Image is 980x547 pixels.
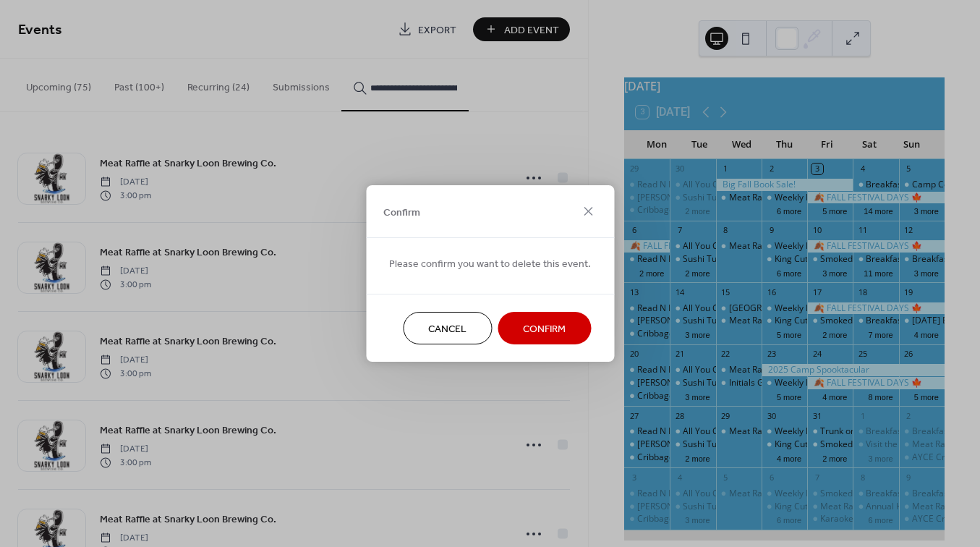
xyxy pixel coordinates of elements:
[428,322,466,337] span: Cancel
[498,312,591,344] button: Confirm
[383,205,420,220] span: Confirm
[403,312,492,344] button: Cancel
[523,322,566,337] span: Confirm
[389,257,591,272] span: Please confirm you want to delete this event.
